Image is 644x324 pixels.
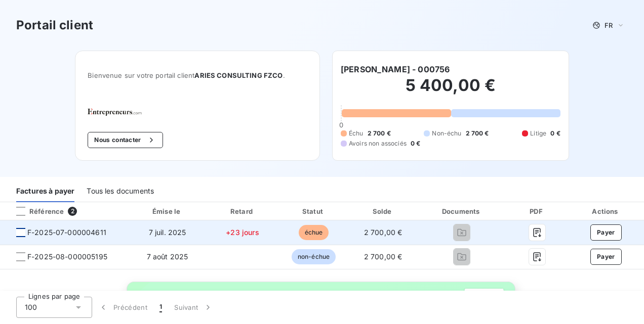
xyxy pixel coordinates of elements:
span: 2 700 € [368,129,391,138]
button: Payer [590,249,622,265]
div: Tous les documents [87,181,154,202]
span: 7 août 2025 [147,252,188,261]
div: Référence [8,207,64,216]
span: 0 [339,121,343,129]
span: Échu [349,129,364,138]
h3: Portail client [16,16,93,34]
span: 7 juil. 2025 [149,228,186,237]
span: 100 [25,302,37,312]
div: Solde [351,206,415,216]
h2: 5 400,00 € [341,75,560,106]
span: 2 700,00 € [364,228,402,237]
div: Actions [570,206,642,216]
span: échue [299,225,329,240]
button: 1 [153,297,168,318]
span: F-2025-07-000004611 [27,227,106,238]
button: Précédent [92,297,153,318]
h6: [PERSON_NAME] - 000756 [341,63,450,75]
button: Payer [590,224,622,241]
span: FR [605,21,613,29]
div: PDF [508,206,566,216]
span: +23 jours [226,228,259,237]
div: Documents [419,206,504,216]
span: 2 700,00 € [364,252,402,261]
img: Company logo [88,109,152,116]
span: non-échue [292,249,336,264]
span: Litige [530,129,546,138]
button: Nous contacter [88,132,163,148]
div: Statut [280,206,347,216]
span: 0 € [550,129,560,138]
span: Avoirs non associés [349,139,407,148]
span: Bienvenue sur votre portail client . [88,71,307,79]
span: 1 [159,302,162,312]
span: ARIES CONSULTING FZCO [194,71,283,79]
span: 2 700 € [466,129,489,138]
div: Factures à payer [16,181,74,202]
span: 0 € [411,139,420,148]
div: Émise le [130,206,205,216]
span: 2 [68,207,77,216]
span: Non-échu [432,129,461,138]
button: Suivant [168,297,219,318]
span: F-2025-08-000005195 [27,252,107,262]
div: Retard [209,206,276,216]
